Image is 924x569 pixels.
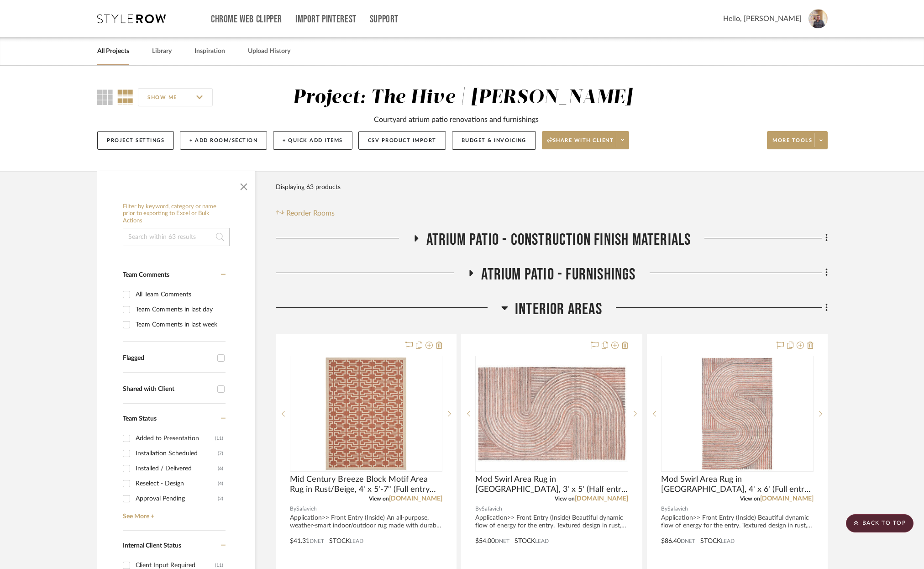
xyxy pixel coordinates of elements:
[248,45,290,58] a: Upload History
[218,446,223,461] div: (7)
[547,137,614,151] span: Share with client
[575,495,628,502] a: [DOMAIN_NAME]
[136,446,218,461] div: Installation Scheduled
[723,13,802,24] span: Hello, [PERSON_NAME]
[136,431,215,446] div: Added to Presentation
[740,496,760,501] span: View on
[701,357,774,471] img: Mod Swirl Area Rug in Rust, 4' x 6' (Full entry size)
[180,131,267,150] button: + Add Room/Section
[475,474,628,495] span: Mod Swirl Area Rug in [GEOGRAPHIC_DATA], 3' x 5' (Half entry size)
[218,461,223,476] div: (6)
[215,431,223,446] div: (11)
[123,416,157,422] span: Team Status
[211,16,282,23] a: Chrome Web Clipper
[475,505,482,513] span: By
[481,265,635,284] span: Atrium Patio - Furnishings
[358,131,446,150] button: CSV Product Import
[286,208,335,219] span: Reorder Rooms
[136,476,218,491] div: Reselect - Design
[290,474,442,495] span: Mid Century Breeze Block Motif Area Rug in Rust/Beige, 4' x 5'-7" (Full entry size)
[123,354,213,362] div: Flagged
[661,474,814,495] span: Mod Swirl Area Rug in [GEOGRAPHIC_DATA], 4' x 6' (Full entry size)
[476,356,627,471] div: 0
[194,45,225,58] a: Inspiration
[218,491,223,506] div: (2)
[97,45,129,58] a: All Projects
[296,505,317,513] span: Safavieh
[136,461,218,476] div: Installed / Delivered
[123,228,230,246] input: Search within 63 results
[426,230,691,250] span: Atrium Patio - Construction Finish Materials
[374,114,539,125] div: Courtyard atrium patio renovations and furnishings
[136,302,223,317] div: Team Comments in last day
[555,496,575,501] span: View on
[123,272,169,278] span: Team Comments
[482,505,502,513] span: Safavieh
[235,176,253,194] button: Close
[136,491,218,506] div: Approval Pending
[767,131,828,149] button: More tools
[476,365,627,462] img: Mod Swirl Area Rug in Rust, 3' x 5' (Half entry size)
[276,178,341,196] div: Displaying 63 products
[515,300,602,319] span: Interior Areas
[369,496,389,501] span: View on
[136,287,223,302] div: All Team Comments
[123,385,213,393] div: Shared with Client
[389,495,442,502] a: [DOMAIN_NAME]
[370,16,399,23] a: Support
[808,9,828,28] img: avatar
[136,317,223,332] div: Team Comments in last week
[295,16,357,23] a: Import Pinterest
[123,203,230,225] h6: Filter by keyword, category or name prior to exporting to Excel or Bulk Actions
[325,357,407,471] img: Mid Century Breeze Block Motif Area Rug in Rust/Beige, 4' x 5'-7" (Full entry size)
[542,131,630,149] button: Share with client
[152,45,172,58] a: Library
[846,514,913,532] scroll-to-top-button: BACK TO TOP
[97,131,174,150] button: Project Settings
[121,506,226,521] a: See More +
[218,476,223,491] div: (4)
[123,543,181,549] span: Internal Client Status
[452,131,536,150] button: Budget & Invoicing
[290,356,442,471] div: 0
[290,505,296,513] span: By
[760,495,814,502] a: [DOMAIN_NAME]
[276,208,335,219] button: Reorder Rooms
[661,505,667,513] span: By
[273,131,352,150] button: + Quick Add Items
[772,137,812,151] span: More tools
[293,88,633,107] div: Project: The Hive | [PERSON_NAME]
[661,356,813,471] div: 0
[667,505,688,513] span: Safavieh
